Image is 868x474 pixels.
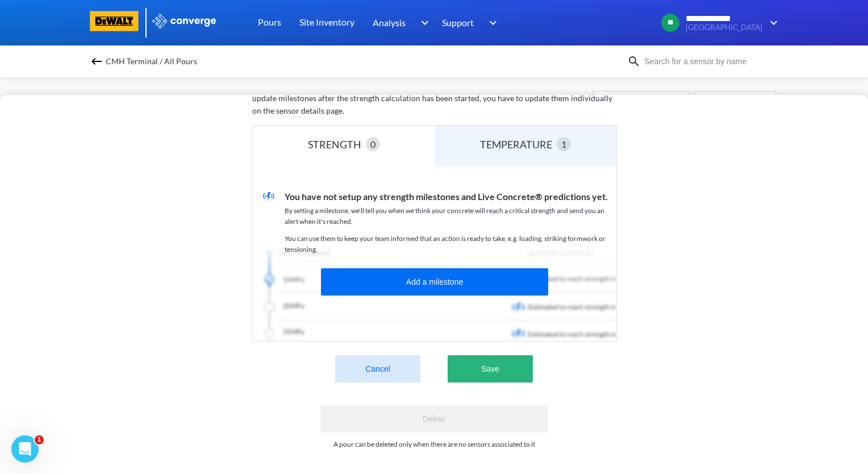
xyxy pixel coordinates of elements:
span: You have not setup any strength milestones and Live Concrete® predictions yet. [285,191,608,202]
button: Add a milestone [321,268,548,296]
img: downArrow.svg [482,16,500,30]
img: downArrow.svg [762,16,781,30]
span: CMH Terminal / All Pours [106,53,197,69]
img: logo-dewalt.svg [87,11,141,31]
div: STRENGTH [308,136,366,152]
button: Cancel [335,355,420,382]
p: You can use them to keep your team informed that an action is ready to take, e.g. loading, striki... [285,234,616,255]
span: Analysis [373,15,406,30]
img: icon-search.svg [627,55,641,68]
button: Save [448,355,533,382]
input: Search for a sensor by name [641,55,778,68]
span: [GEOGRAPHIC_DATA] [686,23,762,32]
button: Delete [320,405,548,433]
img: logo_ewhite.svg [151,14,217,28]
span: 0 [370,137,375,151]
span: 1 [35,435,44,444]
div: TEMPERATURE [480,136,557,152]
img: backspace.svg [90,55,103,68]
p: A pour can be deleted only when there are no sensors associated to it [333,439,535,450]
span: 1 [561,137,566,151]
img: downArrow.svg [414,16,432,30]
iframe: Intercom live chat [11,435,39,463]
p: These milestones will be applied to the individual sensors when they start strength calculation. ... [252,80,616,117]
p: By setting a milestone, we'll tell you when we think your concrete will reach a critical strength... [285,206,616,227]
span: Support [442,15,474,30]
